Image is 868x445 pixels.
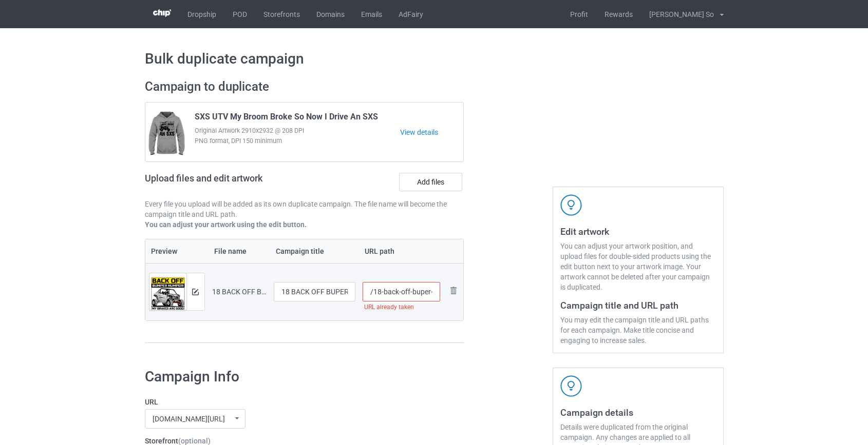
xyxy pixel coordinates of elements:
h3: Edit artwork [560,226,716,237]
img: original.png [149,273,186,322]
b: You can adjust your artwork using the edit button. [145,220,307,229]
h3: Campaign details [560,407,716,418]
label: URL [145,397,450,407]
span: Original Artwork 2910x2932 @ 208 DPI [195,126,401,136]
span: PNG format, DPI 150 minimum [195,136,401,146]
th: Campaign title [270,239,360,263]
th: Preview [145,239,209,263]
div: You may edit the campaign title and URL paths for each campaign. Make title concise and engaging ... [560,315,716,346]
div: [PERSON_NAME] So [641,2,714,27]
img: svg+xml;base64,PD94bWwgdmVyc2lvbj0iMS4wIiBlbmNvZGluZz0iVVRGLTgiPz4KPHN2ZyB3aWR0aD0iNDJweCIgaGVpZ2... [560,375,582,397]
img: svg+xml;base64,PD94bWwgdmVyc2lvbj0iMS4wIiBlbmNvZGluZz0iVVRGLTgiPz4KPHN2ZyB3aWR0aD0iMTRweCIgaGVpZ2... [192,289,199,295]
span: (optional) [178,437,211,445]
div: 18 BACK OFF BUPER HUMPER MY BRAKES UTV.png [212,287,267,297]
div: URL already taken [363,301,440,313]
th: URL path [359,239,444,263]
div: [DOMAIN_NAME][URL] [153,415,225,422]
span: SXS UTV My Broom Broke So Now I Drive An SXS [195,112,378,126]
h3: Campaign title and URL path [560,299,716,311]
th: File name [209,239,270,263]
img: 3d383065fc803cdd16c62507c020ddf8.png [153,9,171,17]
h2: Campaign to duplicate [145,79,464,95]
h1: Bulk duplicate campaign [145,50,724,68]
img: svg+xml;base64,PD94bWwgdmVyc2lvbj0iMS4wIiBlbmNvZGluZz0iVVRGLTgiPz4KPHN2ZyB3aWR0aD0iNDJweCIgaGVpZ2... [560,194,582,216]
img: svg+xml;base64,PD94bWwgdmVyc2lvbj0iMS4wIiBlbmNvZGluZz0iVVRGLTgiPz4KPHN2ZyB3aWR0aD0iMjhweCIgaGVpZ2... [447,285,460,297]
a: View details [400,127,463,137]
div: You can adjust your artwork position, and upload files for double-sided products using the edit b... [560,241,716,292]
label: Add files [399,173,462,191]
h2: Upload files and edit artwork [145,173,336,192]
h1: Campaign Info [145,368,450,386]
p: Every file you upload will be added as its own duplicate campaign. The file name will become the ... [145,199,464,219]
